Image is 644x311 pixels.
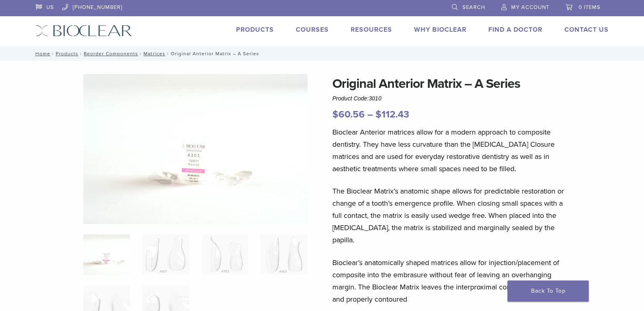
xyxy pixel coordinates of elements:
p: Bioclear Anterior matrices allow for a modern approach to composite dentistry. They have less cur... [332,126,571,175]
a: Courses [296,26,329,34]
span: 3010 [369,95,382,102]
img: Anterior-Original-A-Series-Matrices-324x324.jpg [83,234,130,275]
span: / [138,52,143,56]
a: Products [56,51,78,57]
p: The Bioclear Matrix’s anatomic shape allows for predictable restoration or change of a tooth’s em... [332,185,571,246]
a: Products [236,26,274,34]
span: – [367,109,373,120]
span: 0 items [579,4,601,11]
a: Find A Doctor [488,26,542,34]
img: Original Anterior Matrix - A Series - Image 3 [202,234,248,275]
span: / [50,52,56,56]
a: Resources [351,26,392,34]
bdi: 112.43 [375,109,409,120]
a: Back To Top [507,281,589,302]
h1: Original Anterior Matrix – A Series [332,74,571,94]
span: $ [332,109,338,120]
img: Bioclear [36,25,132,37]
a: Home [33,51,50,57]
span: / [165,52,171,56]
a: Matrices [143,51,165,57]
nav: Original Anterior Matrix – A Series [30,46,615,61]
img: Anterior Original A Series Matrices [83,74,308,224]
a: Why Bioclear [414,26,466,34]
a: Contact Us [564,26,609,34]
span: Product Code: [332,95,382,102]
span: Search [462,4,485,11]
span: My Account [511,4,549,11]
bdi: 60.56 [332,109,365,120]
p: Bioclear’s anatomically shaped matrices allow for injection/placement of composite into the embra... [332,257,571,305]
span: $ [375,109,382,120]
a: Reorder Components [84,51,138,57]
span: / [78,52,84,56]
img: Original Anterior Matrix - A Series - Image 2 [142,234,189,275]
img: Original Anterior Matrix - A Series - Image 4 [260,234,307,275]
